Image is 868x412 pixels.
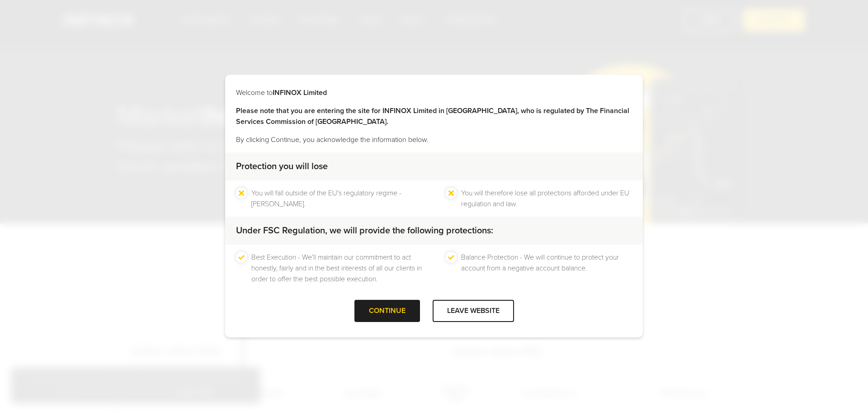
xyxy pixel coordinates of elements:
[236,161,328,172] strong: Protection you will lose
[236,134,632,145] p: By clicking Continue, you acknowledge the information below.
[251,188,422,209] li: You will fall outside of the EU's regulatory regime - [PERSON_NAME].
[236,106,629,126] strong: Please note that you are entering the site for INFINOX Limited in [GEOGRAPHIC_DATA], who is regul...
[273,88,327,97] strong: INFINOX Limited
[251,252,422,284] li: Best Execution - We’ll maintain our commitment to act honestly, fairly and in the best interests ...
[354,300,420,322] div: CONTINUE
[461,188,632,209] li: You will therefore lose all protections afforded under EU regulation and law.
[433,300,514,322] div: LEAVE WEBSITE
[236,225,493,236] strong: Under FSC Regulation, we will provide the following protections:
[236,87,632,98] p: Welcome to
[461,252,632,284] li: Balance Protection - We will continue to protect your account from a negative account balance.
